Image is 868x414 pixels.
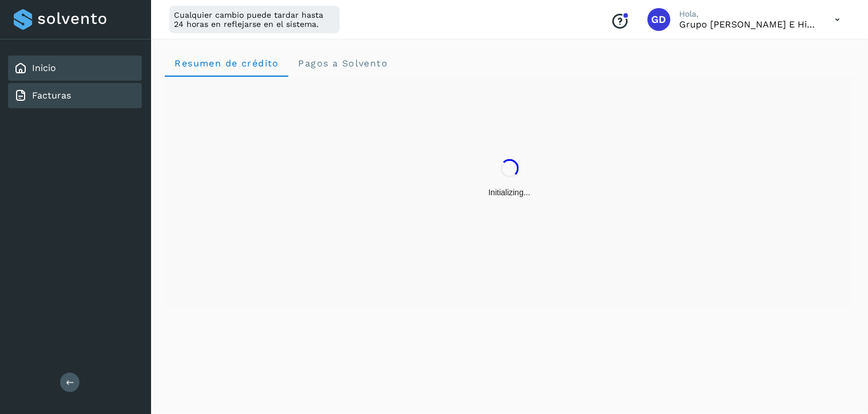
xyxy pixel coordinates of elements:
div: Cualquier cambio puede tardar hasta 24 horas en reflejarse en el sistema. [169,6,340,33]
p: Grupo Don Lipe e Hijos [680,19,817,30]
div: Inicio [8,56,142,81]
p: Hola, [680,9,817,19]
span: Pagos a Solvento [298,58,388,69]
div: Facturas [8,83,142,108]
a: Inicio [32,62,56,73]
span: Resumen de crédito [174,58,279,69]
a: Facturas [32,90,71,101]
